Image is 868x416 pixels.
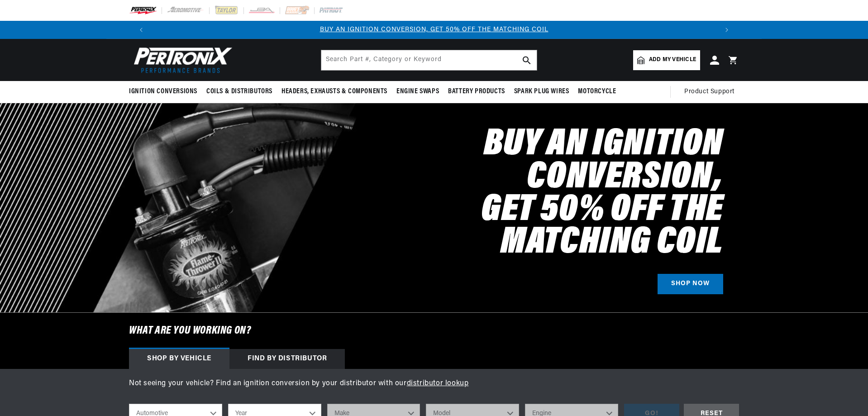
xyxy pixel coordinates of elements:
[448,87,505,96] span: Battery Products
[106,21,762,39] slideshow-component: Translation missing: en.sections.announcements.announcement_bar
[510,81,574,102] summary: Spark Plug Wires
[202,81,277,102] summary: Coils & Distributors
[684,81,739,103] summary: Product Support
[150,25,718,35] div: Announcement
[321,50,537,70] input: Search Part #, Category or Keyword
[150,25,718,35] div: 1 of 3
[578,87,616,96] span: Motorcycle
[392,81,444,102] summary: Engine Swaps
[129,378,739,390] p: Not seeing your vehicle? Find an ignition conversion by your distributor with our
[106,313,762,349] h6: What are you working on?
[129,81,202,102] summary: Ignition Conversions
[281,87,387,96] span: Headers, Exhausts & Components
[649,56,696,64] span: Add my vehicle
[132,21,150,39] button: Translation missing: en.sections.announcements.previous_announcement
[633,50,700,70] a: Add my vehicle
[517,50,537,70] button: search button
[277,81,392,102] summary: Headers, Exhausts & Components
[229,349,345,369] div: Find by Distributor
[129,87,197,96] span: Ignition Conversions
[658,274,723,294] a: SHOP NOW
[514,87,569,96] span: Spark Plug Wires
[320,26,548,33] a: BUY AN IGNITION CONVERSION, GET 50% OFF THE MATCHING COIL
[573,81,620,102] summary: Motorcycle
[206,87,272,96] span: Coils & Distributors
[444,81,510,102] summary: Battery Products
[718,21,736,39] button: Translation missing: en.sections.announcements.next_announcement
[407,380,469,387] a: distributor lookup
[129,349,229,369] div: Shop by vehicle
[396,87,439,96] span: Engine Swaps
[336,129,723,259] h2: Buy an Ignition Conversion, Get 50% off the Matching Coil
[129,44,233,76] img: Pertronix
[684,87,734,97] span: Product Support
